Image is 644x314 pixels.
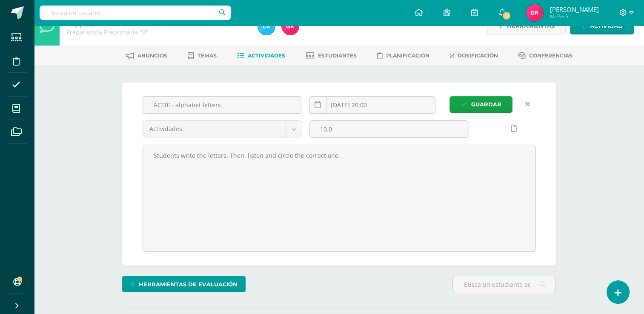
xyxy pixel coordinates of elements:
span: Actividades [248,52,285,59]
a: Temas [188,49,217,63]
a: Actividades [143,121,302,137]
span: Estudiantes [318,52,357,59]
a: Estudiantes [306,49,357,63]
div: Preparatoria Preprimaria 'B' [66,28,248,36]
span: Actividades [149,121,280,137]
span: Mi Perfil [550,13,598,20]
a: Actividad [570,18,634,34]
a: Herramientas [487,18,566,34]
span: Herramientas de evaluación [139,277,238,292]
a: Planificación [377,49,429,63]
span: Anuncios [137,52,167,59]
span: Planificación [386,52,429,59]
a: Anuncios [126,49,167,63]
img: a8b7d6a32ad83b69ddb3ec802e209076.png [526,4,543,21]
span: Dosificación [458,52,498,59]
a: Conferencias [518,49,572,63]
span: 12 [502,11,511,20]
img: a8b7d6a32ad83b69ddb3ec802e209076.png [282,18,299,35]
span: Herramientas [507,18,555,34]
a: Actividades [237,49,285,63]
span: Guardar [471,97,501,112]
input: Busca un estudiante aquí... [453,276,555,293]
input: Fecha de entrega [309,97,435,113]
span: Actividad [590,18,623,34]
img: d829077fea71188f4ea6f616d71feccb.png [258,18,275,35]
span: [PERSON_NAME] [550,5,598,14]
a: Dosificación [450,49,498,63]
span: Conferencias [529,52,572,59]
input: Busca un usuario... [40,6,231,20]
span: Temas [197,52,217,59]
input: Puntos máximos [309,121,469,137]
button: Guardar [449,96,512,113]
a: Herramientas de evaluación [122,276,246,292]
textarea: Students write the letters. Then, listen and circle the correct one. [143,145,535,251]
input: Título [143,97,302,113]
